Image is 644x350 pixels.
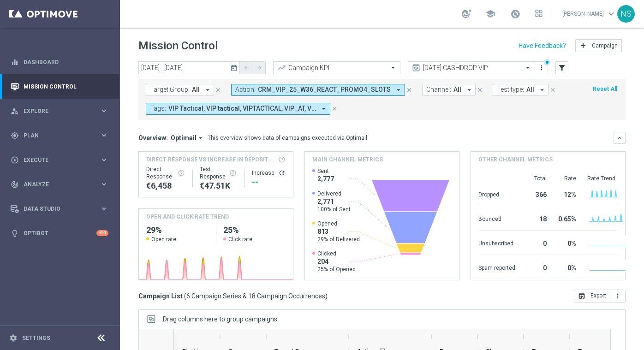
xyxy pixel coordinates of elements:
[9,334,18,342] i: settings
[24,221,96,245] a: Optibot
[405,85,413,95] button: close
[10,59,109,66] button: equalizer Dashboard
[11,180,19,189] i: track_changes
[465,86,473,94] i: arrow_drop_down
[163,315,277,323] span: Drag columns here to group campaigns
[422,84,476,96] button: Channel: All arrow_drop_down
[258,86,391,94] span: CRM_VIP_25_W36_REACT_PROMO4_SLOTS
[411,63,421,72] i: preview
[317,257,356,266] span: 204
[24,133,100,138] span: Plan
[317,190,351,197] span: Delivered
[574,290,610,303] button: open_in_browser Export
[478,186,515,201] div: Dropped
[146,180,185,191] div: €6,458
[317,167,334,175] span: Sent
[168,105,316,113] span: VIP Tactical VIP tactical VIPTACTICAL VIP_AT + 4 more
[554,260,576,274] div: 0%
[11,107,19,115] i: person_search
[163,315,277,323] div: Row Groups
[579,42,587,49] i: add
[138,39,218,53] h1: Mission Control
[317,197,351,206] span: 2,771
[10,230,109,237] button: lightbulb Optibot +10
[10,83,109,90] div: Mission Control
[523,175,547,182] div: Total
[138,134,168,142] h3: Overview:
[10,156,109,164] button: play_circle_outline Execute keyboard_arrow_right
[100,107,108,115] i: keyboard_arrow_right
[592,84,618,94] button: Reset All
[614,132,626,144] button: keyboard_arrow_down
[146,213,229,221] h4: OPEN AND CLICK RATE TREND
[476,85,484,95] button: close
[24,182,100,187] span: Analyze
[561,7,617,21] a: [PERSON_NAME]keyboard_arrow_down
[146,225,209,236] h2: 29%
[277,63,286,72] i: trending_up
[24,74,108,99] a: Mission Control
[317,220,360,227] span: Opened
[478,260,515,274] div: Spam reported
[24,108,100,114] span: Explore
[11,205,100,213] div: Data Studio
[10,181,109,188] button: track_changes Analyze keyboard_arrow_right
[617,5,635,23] div: NS
[138,61,240,74] input: Select date range
[273,61,400,74] ng-select: Campaign KPI
[10,205,109,213] div: Data Studio keyboard_arrow_right
[555,61,568,74] button: filter_alt
[549,87,556,93] i: close
[554,235,576,250] div: 0%
[10,107,109,115] button: person_search Explore keyboard_arrow_right
[526,86,534,94] span: All
[606,9,616,19] span: keyboard_arrow_down
[252,169,286,177] div: Increase
[558,64,566,72] i: filter_alt
[11,221,108,245] div: Optibot
[523,211,547,225] div: 18
[138,292,328,300] h3: Campaign List
[320,105,328,113] i: arrow_drop_down
[243,65,250,71] i: arrow_back
[317,250,356,257] span: Clicked
[537,62,546,73] button: more_vert
[231,84,405,96] button: Action: CRM_VIP_25_W36_REACT_PROMO4_SLOTS arrow_drop_down
[197,134,205,142] i: arrow_drop_down
[478,235,515,250] div: Unsubscribed
[253,61,266,74] button: arrow_forward
[230,64,239,72] i: today
[24,206,100,212] span: Data Studio
[252,177,286,188] div: --
[538,86,546,94] i: arrow_drop_down
[616,135,623,141] i: keyboard_arrow_down
[10,132,109,139] button: gps_fixed Plan keyboard_arrow_right
[538,64,545,71] i: more_vert
[192,86,200,94] span: All
[146,103,330,115] button: Tags: VIP Tactical, VIP tactical, VIPTACTICAL, VIP_AT, VIP_DE, Vip Tac, Vip Tactical, vip tactica...
[96,230,108,236] div: +10
[493,84,549,96] button: Test type: All arrow_drop_down
[478,211,515,225] div: Bounced
[592,42,618,49] span: Campaign
[331,106,338,112] i: close
[214,85,222,95] button: close
[171,134,197,142] span: Optimail
[11,74,108,99] div: Mission Control
[11,107,100,115] div: Explore
[325,292,328,300] span: )
[554,186,576,201] div: 12%
[22,335,50,341] a: Settings
[312,155,383,164] h4: Main channel metrics
[554,211,576,225] div: 0.65%
[100,180,108,189] i: keyboard_arrow_right
[168,134,208,142] button: Optimail arrow_drop_down
[478,155,553,164] h4: Other channel metrics
[330,104,339,114] button: close
[186,292,325,300] span: 6 Campaign Series & 18 Campaign Occurrences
